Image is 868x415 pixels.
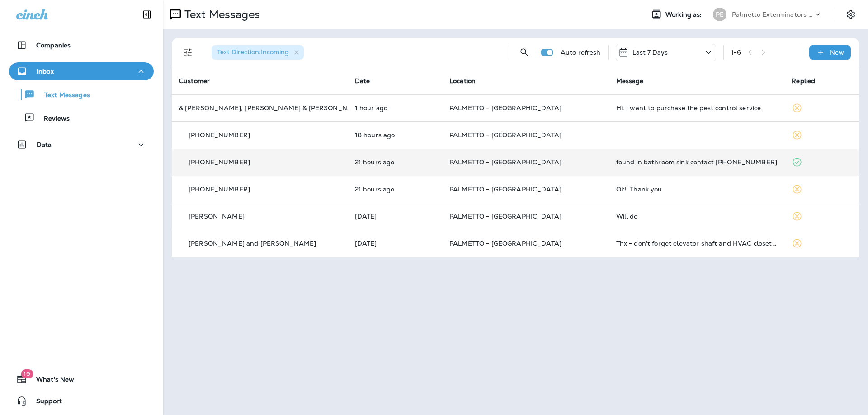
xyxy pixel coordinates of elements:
span: Support [27,397,62,408]
p: [PHONE_NUMBER] [189,131,250,139]
button: Support [9,392,154,410]
p: [PHONE_NUMBER] [189,186,250,193]
span: PALMETTO - [GEOGRAPHIC_DATA] [449,104,561,112]
button: Companies [9,36,154,54]
span: Customer [179,77,210,85]
p: [PERSON_NAME] [189,213,245,220]
button: 19What's New [9,370,154,388]
span: What's New [27,376,74,387]
button: Settings [843,6,859,23]
span: PALMETTO - [GEOGRAPHIC_DATA] [449,212,561,220]
p: Palmetto Exterminators LLC [732,11,813,18]
p: [PHONE_NUMBER] [189,159,250,166]
p: Aug 20, 2025 11:45 AM [355,213,435,220]
p: Auto refresh [561,49,601,56]
span: Replied [792,77,815,85]
span: Location [449,77,476,85]
span: PALMETTO - [GEOGRAPHIC_DATA] [449,131,561,139]
div: 1 - 6 [731,49,741,56]
button: Collapse Sidebar [134,5,160,23]
span: Date [355,77,370,85]
p: Companies [36,42,71,49]
span: PALMETTO - [GEOGRAPHIC_DATA] [449,185,561,193]
p: & [PERSON_NAME], [PERSON_NAME] & [PERSON_NAME] [179,104,364,112]
button: Inbox [9,62,154,80]
div: PE [713,8,726,21]
p: Reviews [35,115,70,123]
span: Text Direction : Incoming [217,48,289,56]
span: 19 [21,369,33,378]
span: Working as: [665,11,704,19]
div: found in bathroom sink contact 862-432-2840 [616,159,778,166]
span: PALMETTO - [GEOGRAPHIC_DATA] [449,239,561,247]
div: Hi. I want to purchase the pest control service [616,104,778,112]
p: Aug 20, 2025 11:45 AM [355,240,435,247]
div: Ok!! Thank you [616,186,778,193]
button: Search Messages [515,43,533,61]
div: Thx - don't forget elevator shaft and HVAC closet - I imagine Hunter will remind you as well [616,240,778,247]
p: Aug 22, 2025 07:16 AM [355,104,435,112]
button: Reviews [9,108,154,127]
div: Will do [616,213,778,220]
p: Aug 21, 2025 02:20 PM [355,131,435,139]
span: Message [616,77,644,85]
p: Aug 21, 2025 11:21 AM [355,159,435,166]
div: Text Direction:Incoming [212,45,304,60]
p: Data [37,141,52,148]
p: Text Messages [35,91,90,100]
button: Data [9,135,154,154]
button: Filters [179,43,197,61]
p: Last 7 Days [632,49,668,56]
button: Text Messages [9,85,154,104]
p: New [830,49,844,56]
span: PALMETTO - [GEOGRAPHIC_DATA] [449,158,561,166]
p: Text Messages [181,8,260,21]
p: Inbox [37,68,54,75]
p: Aug 21, 2025 10:41 AM [355,186,435,193]
p: [PERSON_NAME] and [PERSON_NAME] [189,240,316,247]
